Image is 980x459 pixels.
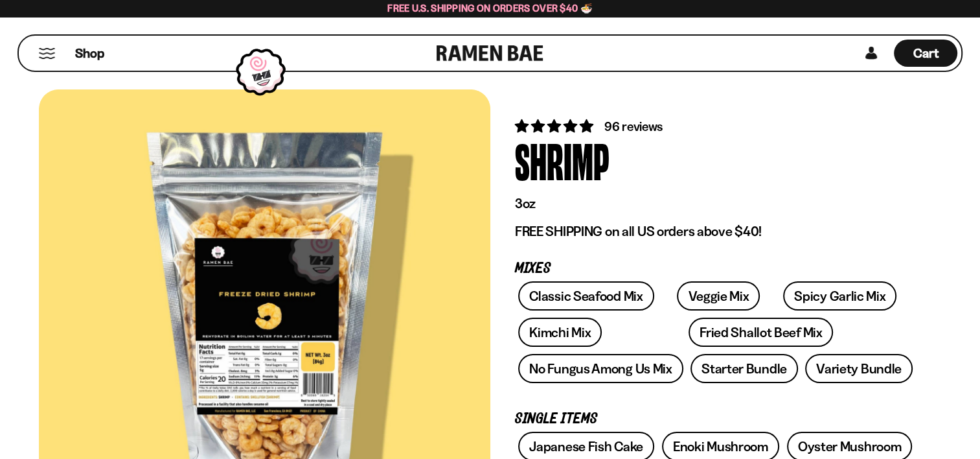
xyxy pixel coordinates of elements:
[515,223,917,240] p: FREE SHIPPING on all US orders above $40!
[515,195,917,212] p: 3oz
[75,40,104,67] a: Shop
[515,413,917,425] p: Single Items
[677,281,760,311] a: Veggie Mix
[518,354,683,383] a: No Fungus Among Us Mix
[515,118,596,134] span: 4.90 stars
[387,2,593,14] span: Free U.S. Shipping on Orders over $40 🍜
[604,119,663,134] span: 96 reviews
[690,354,798,383] a: Starter Bundle
[515,263,917,275] p: Mixes
[783,281,896,311] a: Spicy Garlic Mix
[515,135,610,184] div: Shrimp
[518,281,654,311] a: Classic Seafood Mix
[894,36,957,71] a: Cart
[913,45,939,61] span: Cart
[518,318,602,347] a: Kimchi Mix
[75,45,104,62] span: Shop
[689,318,833,347] a: Fried Shallot Beef Mix
[38,48,56,59] button: Mobile Menu Trigger
[805,354,913,383] a: Variety Bundle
